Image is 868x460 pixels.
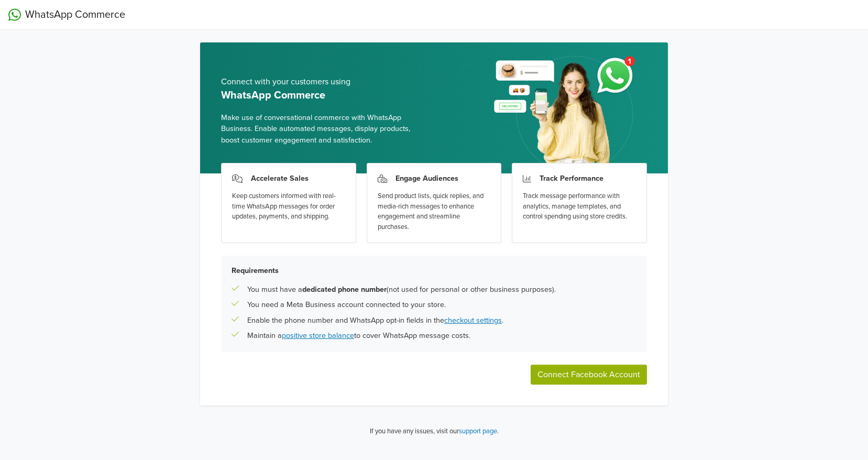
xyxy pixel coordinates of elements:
a: support page [459,427,497,435]
h3: Engage Audiences [395,174,458,183]
div: Send product lists, quick replies, and media-rich messages to enhance engagement and streamline p... [378,191,491,232]
a: positive store balance [282,331,354,340]
h5: WhatsApp Commerce [221,89,426,102]
p: If you have any issues, visit our . [370,426,499,437]
p: Maintain a to cover WhatsApp message costs. [247,330,470,342]
b: dedicated phone number [302,285,387,294]
button: Connect Facebook Account [531,365,647,385]
img: whatsapp_setup_banner [485,50,647,173]
div: Keep customers informed with real-time WhatsApp messages for order updates, payments, and shipping. [232,191,345,222]
span: WhatsApp Commerce [25,7,125,23]
a: checkout settings [444,316,502,325]
p: Enable the phone number and WhatsApp opt-in fields in the . [247,315,503,326]
p: You need a Meta Business account connected to your store. [247,299,446,311]
p: You must have a (not used for personal or other business purposes). [247,284,556,295]
h3: Accelerate Sales [251,174,309,183]
span: Make use of conversational commerce with WhatsApp Business. Enable automated messages, display pr... [221,112,426,146]
img: WhatsApp [8,8,21,21]
h5: Requirements [232,266,636,275]
h3: Track Performance [540,174,603,183]
h5: Connect with your customers using [221,77,426,87]
div: Track message performance with analytics, manage templates, and control spending using store cred... [523,191,636,222]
